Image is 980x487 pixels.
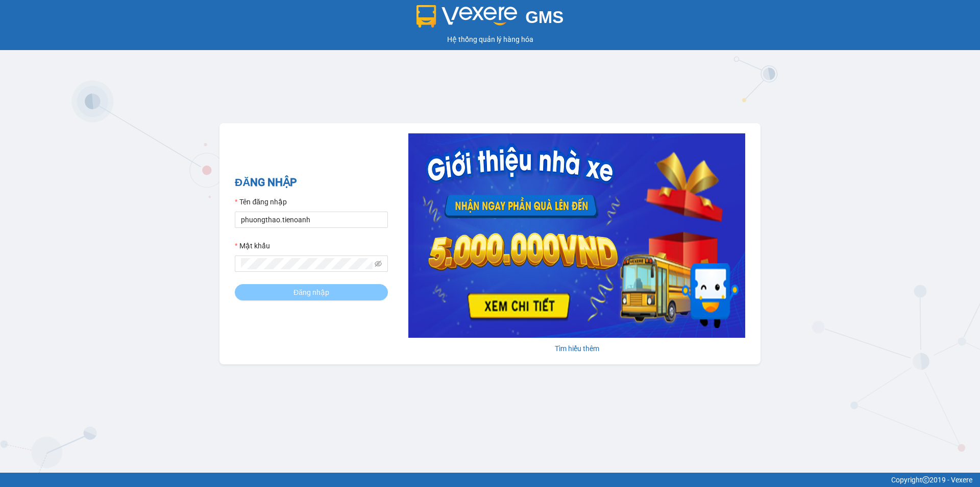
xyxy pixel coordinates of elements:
[922,476,929,483] span: copyright
[408,343,745,354] div: Tìm hiểu thêm
[3,34,977,45] div: Hệ thống quản lý hàng hóa
[416,15,564,24] a: GMS
[235,212,388,228] input: Tên đăng nhập
[375,260,382,267] span: eye-invisible
[416,5,518,28] img: logo 2
[235,240,270,251] label: Mật khẩu
[235,174,388,191] h2: ĐĂNG NHẬP
[241,258,373,269] input: Mật khẩu
[293,287,329,298] span: Đăng nhập
[525,8,563,27] span: GMS
[8,474,972,485] div: Copyright 2019 - Vexere
[235,284,388,300] button: Đăng nhập
[408,133,745,338] img: banner-0
[235,196,287,207] label: Tên đăng nhập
